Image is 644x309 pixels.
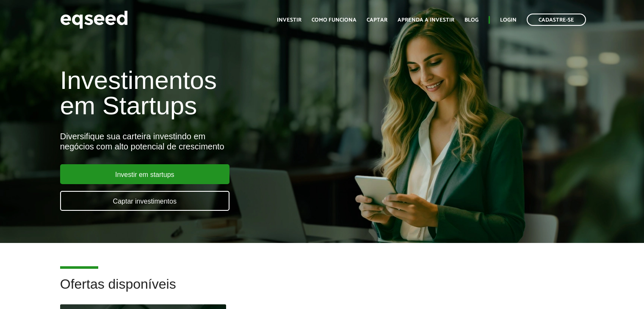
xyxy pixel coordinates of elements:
a: Captar investimentos [60,191,229,211]
a: Investir em startups [60,164,229,184]
a: Aprenda a investir [398,17,454,23]
img: EqSeed [60,8,128,31]
a: Investir [277,17,301,23]
a: Blog [464,17,478,23]
div: Diversifique sua carteira investindo em negócios com alto potencial de crescimento [60,131,370,152]
a: Login [500,17,517,23]
a: Captar [367,17,387,23]
h1: Investimentos em Startups [60,68,370,119]
a: Como funciona [312,17,357,23]
a: Cadastre-se [527,14,586,26]
h2: Ofertas disponíveis [60,277,584,304]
